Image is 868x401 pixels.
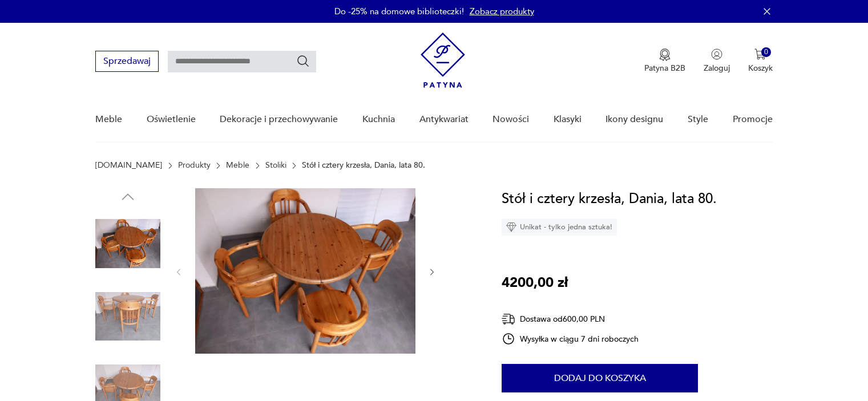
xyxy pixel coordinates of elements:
img: Zdjęcie produktu Stół i cztery krzesła, Dania, lata 80. [195,188,415,354]
button: Szukaj [296,54,310,68]
a: Promocje [733,98,773,141]
a: Dekoracje i przechowywanie [220,98,338,141]
img: Ikonka użytkownika [711,48,722,60]
a: Zobacz produkty [470,6,534,17]
button: Zaloguj [704,48,730,74]
a: Oświetlenie [147,98,196,141]
img: Ikona diamentu [506,222,516,232]
img: Zdjęcie produktu Stół i cztery krzesła, Dania, lata 80. [95,284,160,349]
a: [DOMAIN_NAME] [95,161,162,170]
p: Do -25% na domowe biblioteczki! [334,6,464,17]
div: Unikat - tylko jedna sztuka! [502,218,617,236]
p: 4200,00 zł [502,272,568,294]
p: Patyna B2B [644,63,685,74]
button: 0Koszyk [748,48,773,74]
div: Wysyłka w ciągu 7 dni roboczych [502,332,639,346]
a: Meble [226,161,249,170]
img: Zdjęcie produktu Stół i cztery krzesła, Dania, lata 80. [95,211,160,276]
a: Sprzedawaj [95,58,159,66]
a: Stoliki [265,161,286,170]
p: Koszyk [748,63,773,74]
a: Style [688,98,708,141]
a: Klasyki [554,98,582,141]
img: Ikona koszyka [754,48,766,60]
a: Ikona medaluPatyna B2B [644,48,685,74]
a: Produkty [178,161,211,170]
h1: Stół i cztery krzesła, Dania, lata 80. [502,188,717,210]
img: Ikona dostawy [502,312,515,326]
img: Patyna - sklep z meblami i dekoracjami vintage [421,33,465,88]
p: Zaloguj [704,63,730,74]
a: Meble [95,98,122,141]
img: Ikona medalu [659,48,671,61]
div: Dostawa od 600,00 PLN [502,312,639,326]
a: Nowości [492,98,529,141]
a: Kuchnia [362,98,395,141]
a: Antykwariat [419,98,469,141]
p: Stół i cztery krzesła, Dania, lata 80. [302,161,425,170]
div: 0 [761,47,771,57]
button: Patyna B2B [644,48,685,74]
button: Dodaj do koszyka [502,364,698,392]
a: Ikony designu [605,98,663,141]
button: Sprzedawaj [95,51,159,72]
